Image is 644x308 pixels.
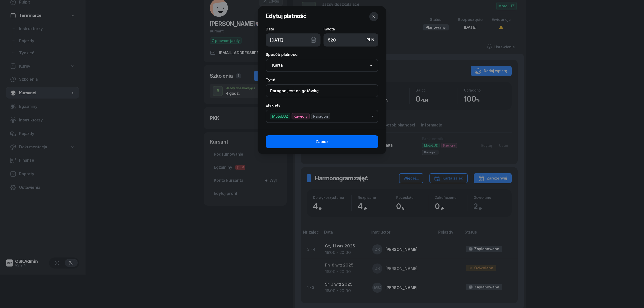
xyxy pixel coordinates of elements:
button: MotoLUZKawioryParagon [266,110,378,123]
button: Zapisz [266,135,378,148]
input: Np. zaliczka, pierwsza rata... [266,84,378,97]
span: Zapisz [315,139,329,145]
span: Edytuj płatność [266,12,306,20]
span: MotoLUZ [270,113,290,119]
span: Kawiory [292,113,310,119]
input: 0 [324,33,378,47]
span: Paragon [311,113,330,119]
